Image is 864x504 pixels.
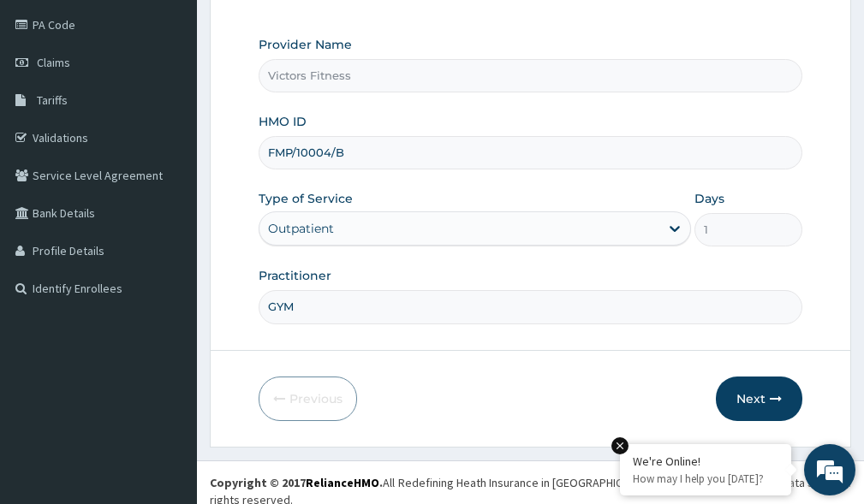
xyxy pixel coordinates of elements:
[259,290,802,323] input: Enter Name
[633,454,778,469] div: We're Online!
[259,190,353,207] label: Type of Service
[306,475,379,490] a: RelianceHMO
[694,190,724,207] label: Days
[259,136,802,169] input: Enter HMO ID
[259,377,357,421] button: Previous
[32,86,69,128] img: d_794563401_company_1708531726252_794563401
[716,377,802,421] button: Next
[398,474,851,491] div: Redefining Heath Insurance in [GEOGRAPHIC_DATA] using Telemedicine and Data Science!
[281,9,322,50] div: Minimize live chat window
[37,92,68,108] span: Tariffs
[259,267,331,284] label: Practitioner
[89,96,288,118] div: Chat with us now
[210,475,383,490] strong: Copyright © 2017 .
[9,329,326,388] textarea: Type your message and hit 'Enter'
[37,55,70,70] span: Claims
[259,113,307,130] label: HMO ID
[99,146,236,319] span: We're online!
[633,471,778,486] p: How may I help you today?
[259,36,352,53] label: Provider Name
